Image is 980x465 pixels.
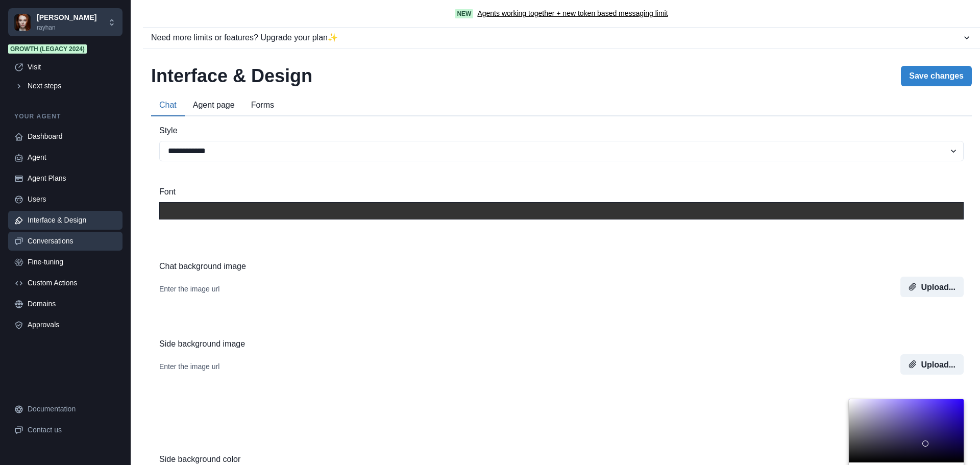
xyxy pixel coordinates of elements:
[37,12,96,23] p: [PERSON_NAME]
[28,320,116,330] div: Approvals
[151,95,185,116] button: Chat
[28,81,116,91] div: Next steps
[900,277,964,297] button: Upload...
[159,125,958,137] label: Style
[37,23,96,32] p: rayhan
[159,260,958,273] label: Chat background image
[8,44,87,54] span: Growth (Legacy 2024)
[185,95,243,116] button: Agent page
[159,362,219,371] div: Enter the image url
[477,8,668,19] a: Agents working together + new token based messaging limit
[28,152,116,163] div: Agent
[151,32,962,44] div: Need more limits or features? Upgrade your plan ✨
[28,194,116,205] div: Users
[159,285,219,293] div: Enter the image url
[455,9,473,18] span: New
[28,215,116,226] div: Interface & Design
[8,8,122,36] button: Chakra UI[PERSON_NAME]rayhan
[28,404,116,414] div: Documentation
[143,28,980,48] button: Need more limits or features? Upgrade your plan✨
[28,299,116,309] div: Domains
[151,65,312,87] h2: Interface & Design
[28,62,116,72] div: Visit
[159,186,958,198] label: Font
[8,112,122,121] p: Your agent
[901,66,972,86] button: Save changes
[159,338,958,350] label: Side background image
[900,354,964,375] button: Upload...
[14,14,31,31] img: Chakra UI
[28,278,116,288] div: Custom Actions
[8,400,122,419] a: Documentation
[28,257,116,267] div: Fine-tuning
[28,236,116,247] div: Conversations
[28,131,116,142] div: Dashboard
[28,173,116,184] div: Agent Plans
[28,425,116,435] div: Contact us
[243,95,282,116] button: Forms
